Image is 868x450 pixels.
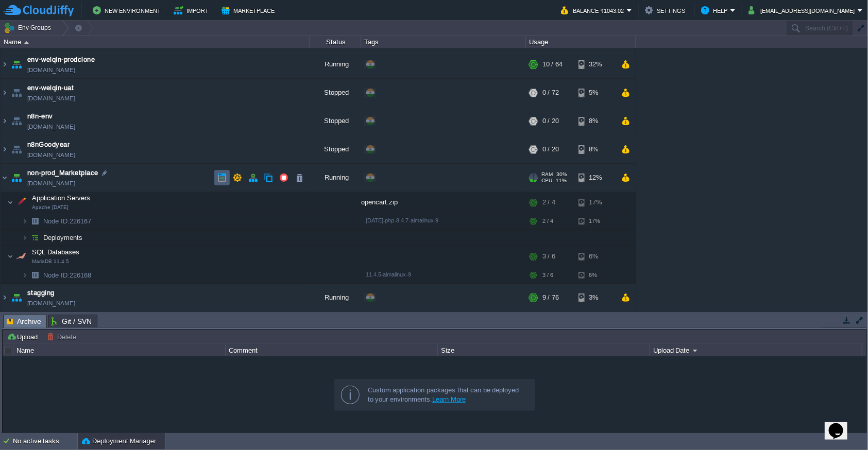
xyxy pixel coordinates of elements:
img: AMDAwAAAACH5BAEAAAAALAAAAAABAAEAAAICRAEAOw== [22,267,28,283]
span: SQL Databases [31,248,81,256]
a: env-welqin-uat [27,83,74,93]
a: [DOMAIN_NAME] [27,298,75,308]
span: Node ID: [43,271,70,279]
div: Name [1,36,309,48]
div: 6% [578,267,612,283]
div: 0 / 72 [542,79,559,107]
div: 8% [578,135,612,163]
img: AMDAwAAAACH5BAEAAAAALAAAAAABAAEAAAICRAEAOw== [9,79,24,107]
span: RAM [541,171,553,178]
img: AMDAwAAAACH5BAEAAAAALAAAAAABAAEAAAICRAEAOw== [9,135,24,163]
span: 226168 [42,271,93,280]
div: 17% [578,192,612,213]
span: 11% [556,178,567,184]
div: 2 / 4 [542,213,553,229]
img: AMDAwAAAACH5BAEAAAAALAAAAAABAAEAAAICRAEAOw== [14,246,28,267]
div: 3 / 6 [542,246,555,267]
button: Settings [645,4,688,16]
img: AMDAwAAAACH5BAEAAAAALAAAAAABAAEAAAICRAEAOw== [9,164,24,192]
button: Deployment Manager [82,436,156,446]
div: 17% [578,213,612,229]
div: 2 / 4 [542,192,555,213]
div: 9 / 76 [542,284,559,311]
div: 5% [578,79,612,107]
span: [DATE]-php-8.4.7-almalinux-9 [366,217,439,223]
div: 3 / 6 [542,267,553,283]
div: Running [310,50,361,78]
span: Node ID: [43,217,70,225]
span: MariaDB 11.4.5 [32,258,69,265]
button: Import [174,4,212,16]
a: n8nGoodyear [27,140,70,150]
button: Env Groups [4,21,55,35]
iframe: chat widget [825,409,858,440]
img: AMDAwAAAACH5BAEAAAAALAAAAAABAAEAAAICRAEAOw== [1,164,9,192]
a: [DOMAIN_NAME] [27,93,75,103]
img: AMDAwAAAACH5BAEAAAAALAAAAAABAAEAAAICRAEAOw== [22,213,28,229]
span: Archive [7,315,41,328]
a: Node ID:226168 [42,271,93,280]
img: AMDAwAAAACH5BAEAAAAALAAAAAABAAEAAAICRAEAOw== [9,107,24,135]
div: No active tasks [13,433,77,449]
span: 11.4.5-almalinux-9 [366,271,411,278]
button: Balance ₹1043.02 [561,4,627,16]
div: Running [310,284,361,311]
div: 12% [578,164,612,192]
div: Name [14,344,225,356]
img: AMDAwAAAACH5BAEAAAAALAAAAAABAAEAAAICRAEAOw== [28,230,42,246]
a: [DOMAIN_NAME] [27,122,75,132]
img: AMDAwAAAACH5BAEAAAAALAAAAAABAAEAAAICRAEAOw== [14,192,28,213]
div: 0 / 20 [542,107,559,135]
div: 0 / 20 [542,135,559,163]
img: AMDAwAAAACH5BAEAAAAALAAAAAABAAEAAAICRAEAOw== [1,135,9,163]
span: 226167 [42,217,93,226]
span: Application Servers [31,194,92,202]
div: 3% [578,284,612,311]
img: AMDAwAAAACH5BAEAAAAALAAAAAABAAEAAAICRAEAOw== [28,213,42,229]
button: Marketplace [222,4,278,16]
div: Running [310,164,361,192]
div: 6% [578,246,612,267]
div: 10 / 64 [542,50,563,78]
a: Node ID:226167 [42,217,93,226]
button: New Environment [93,4,164,16]
a: SQL DatabasesMariaDB 11.4.5 [31,248,81,256]
a: stagging [27,288,55,298]
span: CPU [541,178,552,184]
a: Deployments [42,233,84,242]
img: AMDAwAAAACH5BAEAAAAALAAAAAABAAEAAAICRAEAOw== [9,50,24,78]
a: n8n-env [27,111,53,122]
div: Status [310,36,361,48]
button: Delete [47,332,79,341]
img: AMDAwAAAACH5BAEAAAAALAAAAAABAAEAAAICRAEAOw== [7,192,13,213]
div: Stopped [310,79,361,107]
button: [EMAIL_ADDRESS][DOMAIN_NAME] [748,4,858,16]
a: Application ServersApache [DATE] [31,194,92,202]
div: 32% [578,50,612,78]
img: AMDAwAAAACH5BAEAAAAALAAAAAABAAEAAAICRAEAOw== [24,41,29,44]
img: AMDAwAAAACH5BAEAAAAALAAAAAABAAEAAAICRAEAOw== [1,284,9,311]
a: env-welqin-prodclone [27,55,95,65]
div: Usage [526,36,635,48]
img: CloudJiffy [4,4,74,17]
div: Comment [226,344,437,356]
div: Custom application packages that can be deployed to your environments. [368,386,526,404]
a: [DOMAIN_NAME] [27,150,75,160]
a: non-prod_Marketplace [27,168,98,178]
div: Size [438,344,650,356]
span: [DOMAIN_NAME] [27,65,75,75]
img: AMDAwAAAACH5BAEAAAAALAAAAAABAAEAAAICRAEAOw== [1,50,9,78]
a: [DOMAIN_NAME] [27,178,75,188]
a: Learn More [432,395,466,403]
div: opencart.zip [361,192,526,213]
div: Stopped [310,135,361,163]
img: AMDAwAAAACH5BAEAAAAALAAAAAABAAEAAAICRAEAOw== [7,246,13,267]
span: Git / SVN [52,315,92,327]
img: AMDAwAAAACH5BAEAAAAALAAAAAABAAEAAAICRAEAOw== [22,230,28,246]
